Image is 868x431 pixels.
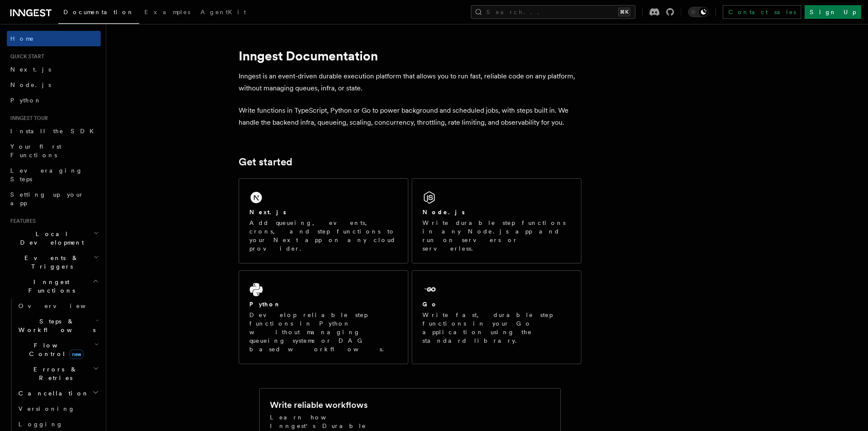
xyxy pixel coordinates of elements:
span: Cancellation [15,389,89,398]
a: Overview [15,298,101,314]
span: Your first Functions [10,143,61,159]
a: Contact sales [723,5,801,19]
a: Documentation [58,3,139,24]
p: Inngest is an event-driven durable execution platform that allows you to run fast, reliable code ... [239,70,581,94]
a: Node.js [7,77,101,93]
span: new [69,350,84,359]
span: Python [10,97,42,104]
a: PythonDevelop reliable step functions in Python without managing queueing systems or DAG based wo... [239,270,408,364]
p: Write durable step functions in any Node.js app and run on servers or serverless. [422,218,571,253]
span: Inngest Functions [7,278,93,295]
a: Get started [239,156,292,168]
p: Write fast, durable step functions in your Go application using the standard library. [422,311,571,345]
a: Your first Functions [7,139,101,163]
span: Steps & Workflows [15,317,96,334]
span: Versioning [18,405,75,412]
span: Next.js [10,66,51,73]
kbd: ⌘K [618,8,630,16]
span: Install the SDK [10,128,99,135]
button: Steps & Workflows [15,314,101,338]
span: Local Development [7,230,93,247]
button: Cancellation [15,386,101,401]
h2: Next.js [249,208,286,216]
span: Quick start [7,53,44,60]
h2: Write reliable workflows [270,399,368,411]
h1: Inngest Documentation [239,48,581,63]
button: Toggle dark mode [688,7,709,17]
h2: Python [249,300,281,308]
h2: Go [422,300,438,308]
span: Features [7,218,36,224]
h2: Node.js [422,208,465,216]
a: Node.jsWrite durable step functions in any Node.js app and run on servers or serverless. [412,178,581,263]
span: Errors & Retries [15,365,93,382]
a: Setting up your app [7,187,101,211]
span: Node.js [10,81,51,88]
a: Versioning [15,401,101,416]
a: Examples [139,3,195,23]
button: Flow Controlnew [15,338,101,362]
a: Home [7,31,101,46]
button: Events & Triggers [7,250,101,274]
span: Events & Triggers [7,254,93,271]
span: Flow Control [15,341,94,358]
a: AgentKit [195,3,251,23]
a: Next.js [7,62,101,77]
span: Inngest tour [7,115,48,122]
a: Leveraging Steps [7,163,101,187]
span: Documentation [63,9,134,15]
a: Install the SDK [7,123,101,139]
span: Leveraging Steps [10,167,83,183]
span: Logging [18,421,63,428]
a: Python [7,93,101,108]
span: Home [10,34,34,43]
p: Write functions in TypeScript, Python or Go to power background and scheduled jobs, with steps bu... [239,105,581,129]
span: Setting up your app [10,191,84,207]
p: Develop reliable step functions in Python without managing queueing systems or DAG based workflows. [249,311,398,353]
button: Local Development [7,226,101,250]
button: Search...⌘K [471,5,635,19]
span: Examples [144,9,190,15]
button: Errors & Retries [15,362,101,386]
span: Overview [18,302,107,309]
span: AgentKit [201,9,246,15]
a: Sign Up [805,5,861,19]
a: Next.jsAdd queueing, events, crons, and step functions to your Next app on any cloud provider. [239,178,408,263]
a: GoWrite fast, durable step functions in your Go application using the standard library. [412,270,581,364]
p: Add queueing, events, crons, and step functions to your Next app on any cloud provider. [249,218,398,253]
button: Inngest Functions [7,274,101,298]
